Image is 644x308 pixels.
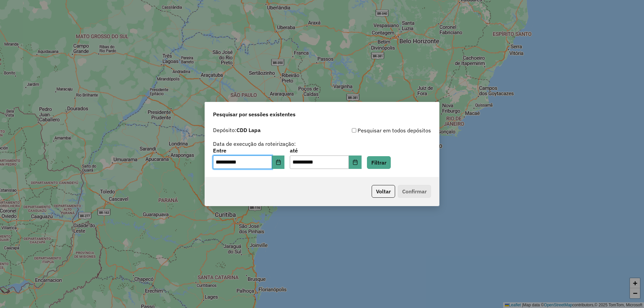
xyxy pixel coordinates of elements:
[322,126,431,134] div: Pesquisar em todos depósitos
[272,156,285,169] button: Choose Date
[372,185,395,198] button: Voltar
[236,127,261,133] strong: CDD Lapa
[213,140,296,148] label: Data de execução da roteirização:
[349,156,362,169] button: Choose Date
[367,156,391,169] button: Filtrar
[213,110,296,118] span: Pesquisar por sessões existentes
[213,126,261,134] label: Depósito:
[290,146,361,155] label: até
[213,146,284,155] label: Entre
